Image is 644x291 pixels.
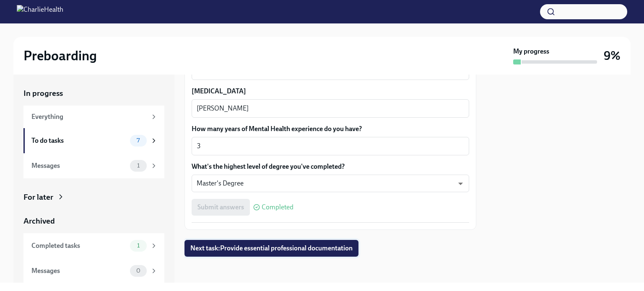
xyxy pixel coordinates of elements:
[23,153,164,178] a: Messages1
[192,162,469,171] label: What's the highest level of degree you've completed?
[31,266,127,276] div: Messages
[192,124,469,134] label: How many years of Mental Health experience do you have?
[31,136,127,145] div: To do tasks
[132,242,145,249] span: 1
[23,192,164,203] a: For later
[132,162,145,169] span: 1
[23,128,164,153] a: To do tasks7
[192,87,469,96] label: [MEDICAL_DATA]
[23,216,164,227] a: Archived
[262,204,293,211] span: Completed
[31,112,147,121] div: Everything
[604,48,621,63] h3: 9%
[23,192,53,203] div: For later
[31,241,127,250] div: Completed tasks
[197,141,464,151] textarea: 3
[23,106,164,128] a: Everything
[197,103,464,113] textarea: [PERSON_NAME]
[132,137,145,144] span: 7
[23,233,164,258] a: Completed tasks1
[31,161,127,170] div: Messages
[17,5,63,18] img: CharlieHealth
[192,175,469,192] div: Master's Degree
[23,88,164,99] a: In progress
[190,244,353,252] span: Next task : Provide essential professional documentation
[184,240,358,257] button: Next task:Provide essential professional documentation
[23,47,97,64] h2: Preboarding
[131,268,145,274] span: 0
[513,47,549,56] strong: My progress
[23,258,164,283] a: Messages0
